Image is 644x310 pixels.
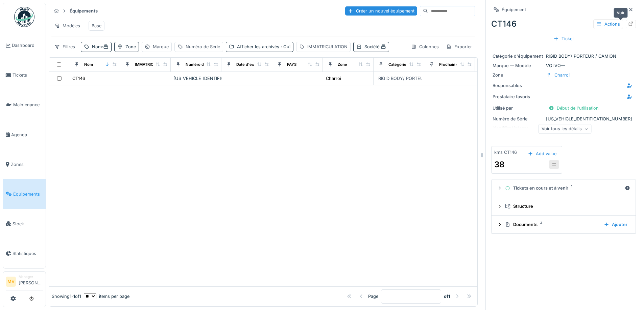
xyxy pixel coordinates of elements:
[505,221,598,228] div: Documents
[135,62,170,67] div: IMMATRICULATION
[505,185,622,191] div: Tickets en cours et à venir
[3,238,46,268] a: Statistiques
[19,274,43,279] div: Manager
[13,72,43,78] span: Tickets
[494,200,633,213] summary: Structure
[601,220,630,229] div: Ajouter
[307,44,348,50] div: IMMATRICULATION
[11,161,43,168] span: Zones
[493,93,543,100] div: Prestataire favoris
[502,6,526,13] div: Équipement
[3,209,46,238] a: Stock
[13,221,43,227] span: Stock
[153,44,169,50] div: Marque
[379,44,386,49] span: :
[493,116,543,122] div: Numéro de Série
[408,42,442,52] div: Colonnes
[3,120,46,149] a: Agenda
[494,149,517,156] div: kms CT146
[173,75,219,82] div: [US_VEHICLE_IDENTIFICATION_NUMBER]
[13,191,43,197] span: Équipements
[554,72,570,78] div: Charroi
[539,124,592,134] div: Voir tous les détails
[287,62,296,67] div: PAYS
[3,90,46,120] a: Maintenance
[6,274,43,290] a: MV Manager[PERSON_NAME]
[3,31,46,60] a: Dashboard
[279,44,290,49] span: : Oui
[493,82,543,89] div: Responsables
[493,62,635,69] div: VOLVO —
[52,293,81,300] div: Showing 1 - 1 of 1
[493,53,635,59] div: RIGID BODY/ PORTEUR / CAMION
[19,274,43,289] li: [PERSON_NAME]
[364,44,386,50] div: Société
[125,44,136,50] div: Zone
[494,182,633,195] summary: Tickets en cours et à venir1
[388,62,435,67] div: Catégories d'équipement
[551,34,576,43] div: Ticket
[345,6,417,16] div: Créer un nouvel équipement
[546,104,601,113] div: Début de l'utilisation
[593,19,623,29] div: Actions
[614,8,628,18] div: Voir
[525,149,559,158] div: Add value
[494,218,633,231] summary: Documents3Ajouter
[3,60,46,90] a: Tickets
[84,62,93,67] div: Nom
[493,105,543,111] div: Utilisé par
[3,179,46,209] a: Équipements
[439,62,473,67] div: Prochain entretien
[12,42,43,49] span: Dashboard
[72,75,85,82] div: CT146
[237,44,290,50] div: Afficher les archivés
[92,23,101,29] div: Base
[186,44,220,50] div: Numéro de Série
[505,203,627,209] div: Structure
[494,159,505,171] div: 38
[6,277,16,287] li: MV
[493,72,543,78] div: Zone
[51,21,83,31] div: Modèles
[11,132,43,138] span: Agenda
[443,42,475,52] div: Exporter
[13,102,43,108] span: Maintenance
[67,8,100,14] strong: Équipements
[493,53,543,59] div: Catégorie d'équipement
[84,293,129,300] div: items per page
[92,44,109,50] div: Nom
[368,293,378,300] div: Page
[102,44,109,49] span: :
[13,250,43,257] span: Statistiques
[493,62,543,69] div: Marque — Modèle
[3,149,46,179] a: Zones
[186,62,217,67] div: Numéro de Série
[236,62,268,67] div: Date d'expiration
[338,62,347,67] div: Zone
[444,293,450,300] strong: of 1
[378,75,449,82] div: RIGID BODY/ PORTEUR / CAMION
[51,42,78,52] div: Filtres
[326,75,341,82] div: Charroi
[14,7,34,27] img: Badge_color-CXgf-gQk.svg
[493,116,635,122] div: [US_VEHICLE_IDENTIFICATION_NUMBER]
[491,18,636,30] div: CT146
